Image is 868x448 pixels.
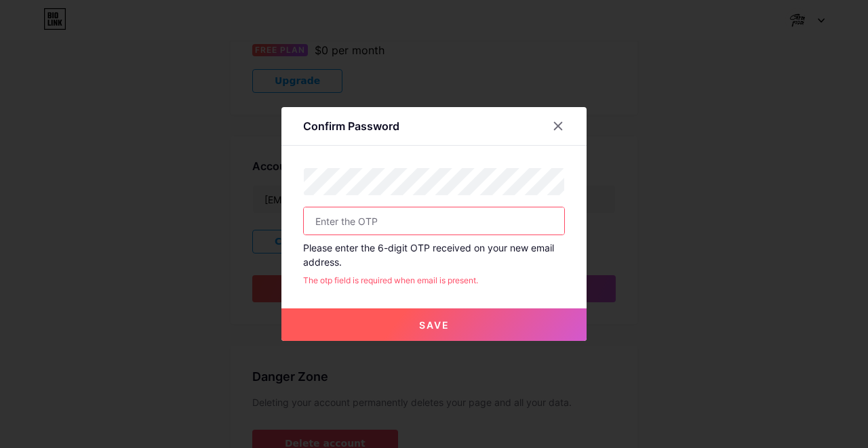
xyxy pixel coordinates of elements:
[303,118,399,134] div: Confirm Password
[281,308,587,341] button: Save
[303,274,565,287] div: The otp field is required when email is present.
[303,241,565,269] div: Please enter the 6-digit OTP received on your new email address.
[419,319,450,331] span: Save
[304,207,564,235] input: Enter the OTP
